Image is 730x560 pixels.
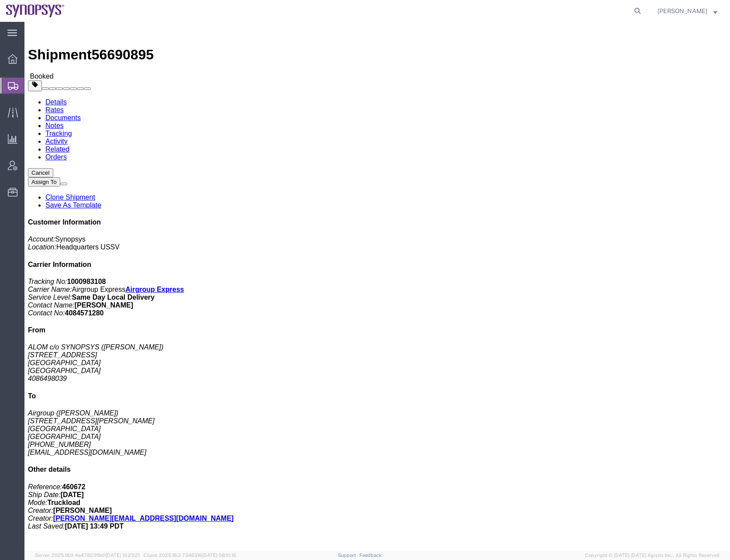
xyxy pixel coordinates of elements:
[144,553,236,558] span: Client: 2025.18.0-7346316
[359,553,382,558] a: Feedback
[202,553,236,558] span: [DATE] 08:10:16
[35,553,140,558] span: Server: 2025.18.0-4e47823f9d1
[24,22,730,551] iframe: FS Legacy Container
[657,6,718,16] button: [PERSON_NAME]
[106,553,140,558] span: [DATE] 10:23:21
[6,4,65,17] img: logo
[585,552,720,559] span: Copyright © [DATE]-[DATE] Agistix Inc., All Rights Reserved
[658,6,707,16] span: Rafael Chacon
[338,553,360,558] a: Support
